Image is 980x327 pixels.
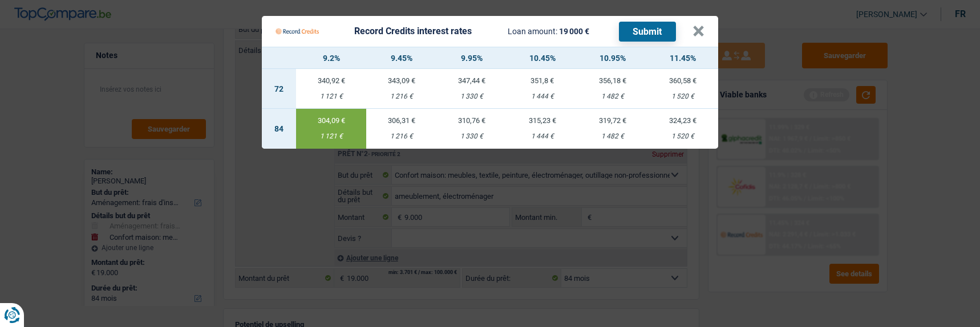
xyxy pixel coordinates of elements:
div: 340,92 € [296,77,366,84]
div: 351,8 € [507,77,577,84]
div: Record Credits interest rates [354,27,472,36]
div: 1 520 € [648,93,718,100]
div: 1 482 € [577,93,647,100]
div: 1 482 € [577,133,647,140]
div: 1 520 € [648,133,718,140]
div: 1 216 € [366,93,436,100]
div: 1 444 € [507,93,577,100]
th: 10.95% [577,47,647,69]
span: Loan amount: [508,27,557,36]
div: 360,58 € [648,77,718,84]
td: 84 [262,109,296,149]
div: 1 330 € [437,93,507,100]
th: 9.95% [437,47,507,69]
div: 304,09 € [296,117,366,124]
th: 10.45% [507,47,577,69]
div: 1 216 € [366,133,436,140]
div: 347,44 € [437,77,507,84]
th: 9.2% [296,47,366,69]
div: 356,18 € [577,77,647,84]
div: 324,23 € [648,117,718,124]
th: 9.45% [366,47,436,69]
button: × [693,26,704,37]
div: 1 121 € [296,133,366,140]
span: 19 000 € [559,27,589,36]
td: 72 [262,69,296,109]
th: 11.45% [648,47,718,69]
div: 319,72 € [577,117,647,124]
button: Submit [619,22,676,42]
div: 1 330 € [437,133,507,140]
div: 310,76 € [437,117,507,124]
img: Record Credits [276,21,319,42]
div: 1 444 € [507,133,577,140]
div: 306,31 € [366,117,436,124]
div: 1 121 € [296,93,366,100]
div: 343,09 € [366,77,436,84]
div: 315,23 € [507,117,577,124]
